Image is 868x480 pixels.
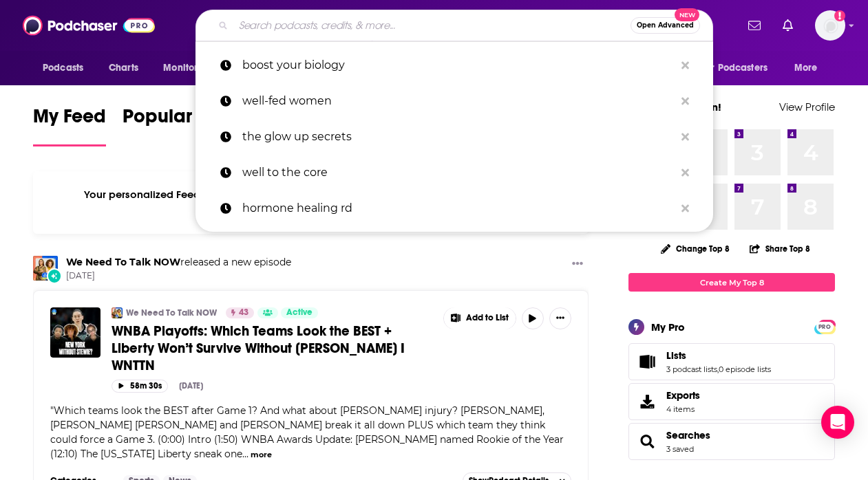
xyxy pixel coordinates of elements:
[666,404,700,414] span: 4 items
[794,58,818,78] span: More
[666,389,700,402] span: Exports
[233,14,631,36] input: Search podcasts, credits, & more...
[281,307,318,318] a: Active
[816,322,833,332] span: PRO
[123,105,240,146] a: Popular Feed
[195,47,713,83] a: boost your biology
[666,349,686,362] span: Lists
[815,10,845,41] button: Show profile menu
[112,307,123,318] img: We Need To Talk NOW
[777,14,798,37] a: Show notifications dropdown
[66,256,291,269] h3: released a new episode
[785,55,835,81] button: open menu
[653,240,738,257] button: Change Top 8
[719,364,771,374] a: 0 episode lists
[33,105,106,136] span: My Feed
[242,448,248,460] span: ...
[112,380,168,393] button: 58m 30s
[195,190,713,226] a: hormone healing rd
[242,155,675,190] p: well to the core
[242,119,675,155] p: the glow up secrets
[701,58,768,78] span: For Podcasters
[821,406,854,439] div: Open Intercom Messenger
[637,22,694,29] span: Open Advanced
[628,273,835,292] a: Create My Top 8
[163,58,212,78] span: Monitoring
[123,105,240,136] span: Popular Feed
[33,171,589,234] div: Your personalized Feed is curated based on the Podcasts, Creators, Users, and Lists that you Follow.
[50,404,564,460] span: Which teams look the BEST after Game 1? And what about [PERSON_NAME] injury? [PERSON_NAME], [PERS...
[112,323,405,374] span: WNBA Playoffs: Which Teams Look the BEST + Liberty Won’t Survive Without [PERSON_NAME] I WNTTN
[50,307,100,358] img: WNBA Playoffs: Which Teams Look the BEST + Liberty Won’t Survive Without Breanna Stewart I WNTTN
[195,155,713,190] a: well to the core
[717,364,719,374] span: ,
[743,14,766,37] a: Show notifications dropdown
[631,17,700,34] button: Open AdvancedNew
[651,320,685,334] div: My Pro
[444,307,516,329] button: Show More Button
[226,307,254,318] a: 43
[195,119,713,155] a: the glow up secrets
[33,55,101,81] button: open menu
[242,83,675,119] p: well-fed women
[816,321,833,331] a: PRO
[33,256,58,281] img: We Need To Talk NOW
[179,381,203,391] div: [DATE]
[239,306,248,320] span: 43
[692,55,787,81] button: open menu
[666,349,771,362] a: Lists
[633,392,661,411] span: Exports
[154,55,230,81] button: open menu
[633,352,661,371] a: Lists
[23,12,155,39] img: Podchaser - Follow, Share and Rate Podcasts
[633,432,661,451] a: Searches
[50,404,564,460] span: "
[779,100,835,113] a: View Profile
[242,190,675,226] p: hormone healing rd
[628,383,835,420] a: Exports
[675,8,699,21] span: New
[666,429,710,441] a: Searches
[666,364,717,374] a: 3 podcast lists
[43,58,83,78] span: Podcasts
[109,58,138,78] span: Charts
[251,449,272,461] button: more
[126,307,217,318] a: We Need To Talk NOW
[112,323,434,374] a: WNBA Playoffs: Which Teams Look the BEST + Liberty Won’t Survive Without [PERSON_NAME] I WNTTN
[100,55,147,81] a: Charts
[815,10,845,41] span: Logged in as autumncomm
[567,256,589,273] button: Show More Button
[466,313,509,323] span: Add to List
[549,307,571,329] button: Show More Button
[33,105,106,146] a: My Feed
[66,270,291,282] span: [DATE]
[242,47,675,83] p: boost your biology
[195,10,713,41] div: Search podcasts, credits, & more...
[666,444,694,454] a: 3 saved
[628,423,835,460] span: Searches
[628,343,835,380] span: Lists
[834,10,845,21] svg: Add a profile image
[195,83,713,119] a: well-fed women
[47,268,62,283] div: New Episode
[749,235,811,262] button: Share Top 8
[66,256,180,268] a: We Need To Talk NOW
[815,10,845,41] img: User Profile
[286,306,313,320] span: Active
